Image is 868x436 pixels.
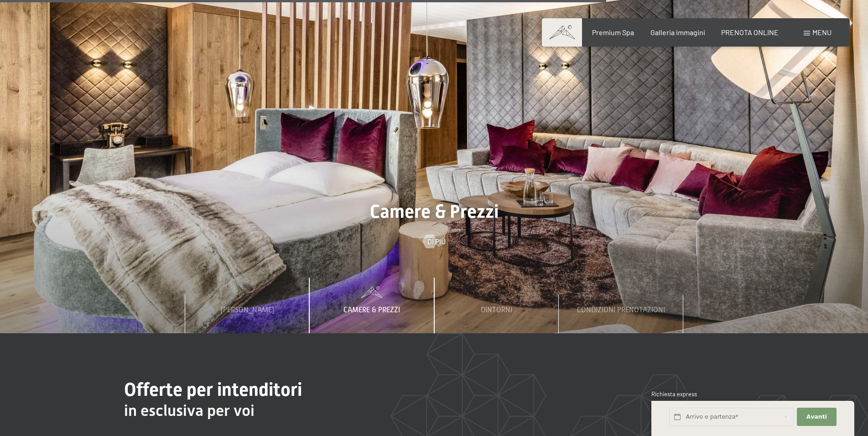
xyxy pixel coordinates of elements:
span: Menu [812,28,832,37]
a: Premium Spa [592,28,634,37]
button: Avanti [797,408,836,426]
span: Avanti [806,413,827,421]
span: in esclusiva per voi [124,401,255,420]
span: Camere & Prezzi [343,306,400,314]
span: Richiesta express [651,390,697,398]
a: Di più [423,236,446,247]
a: Galleria immagini [650,28,705,37]
a: PRENOTA ONLINE [721,28,779,37]
span: [PERSON_NAME] [221,306,274,314]
span: Condizioni prenotazioni [577,306,665,314]
span: Dintorni [481,306,512,314]
span: Di più [427,236,446,247]
span: Camere & Prezzi [370,201,499,222]
span: Offerte per intenditori [124,379,302,400]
